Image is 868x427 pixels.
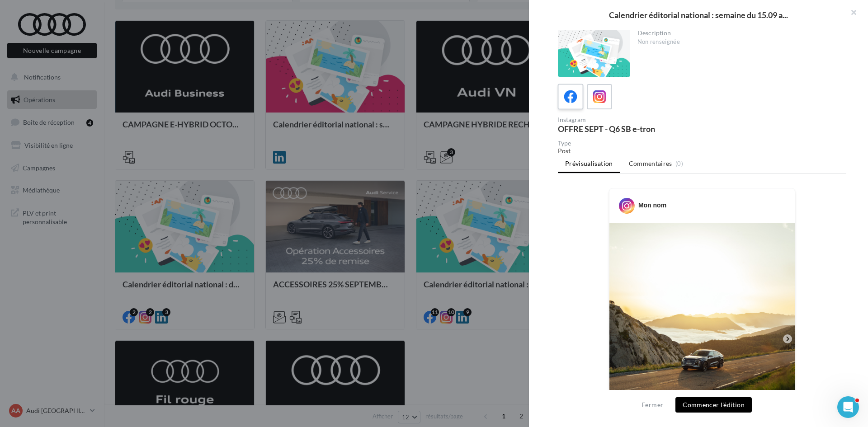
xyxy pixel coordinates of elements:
div: Non renseignée [637,38,840,46]
iframe: Intercom live chat [837,396,859,418]
div: Instagram [558,117,698,123]
span: Calendrier éditorial national : semaine du 15.09 a... [609,11,788,19]
button: Fermer [638,399,667,410]
div: Type [558,140,846,146]
span: Commentaires [629,159,672,168]
div: Post [558,146,846,155]
button: Commencer l'édition [675,397,752,413]
div: Mon nom [638,201,666,210]
div: OFFRE SEPT - Q6 SB e-tron [558,125,698,133]
div: Description [637,30,840,36]
span: (0) [675,160,683,167]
